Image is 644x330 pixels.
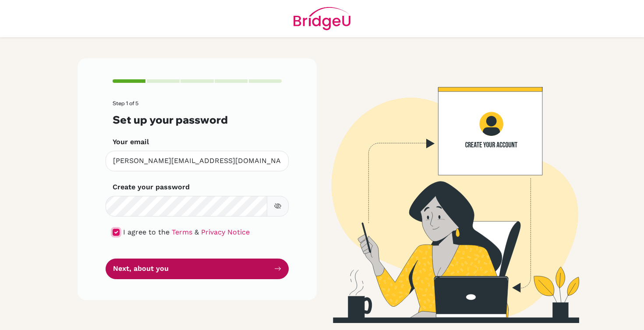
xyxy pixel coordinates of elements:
[113,100,138,106] span: Step 1 of 5
[106,151,289,171] input: Insert your email*
[172,228,192,236] a: Terms
[113,114,282,126] h3: Set up your password
[113,137,149,147] label: Your email
[123,228,170,236] span: I agree to the
[113,182,190,192] label: Create your password
[106,259,289,279] button: Next, about you
[201,228,250,236] a: Privacy Notice
[195,228,199,236] span: &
